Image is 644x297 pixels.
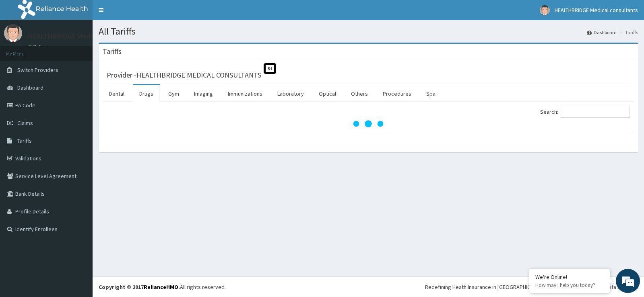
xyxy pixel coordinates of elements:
[133,85,160,102] a: Drugs
[144,283,178,291] a: RelianceHMO
[4,24,22,42] img: User Image
[376,85,418,102] a: Procedures
[535,282,604,289] p: How may I help you today?
[93,277,644,297] footer: All rights reserved.
[264,63,276,74] span: St
[555,6,638,14] span: HEALTHBRIDGE Medical consultants
[17,66,58,74] span: Switch Providers
[352,108,384,140] svg: audio-loading
[103,48,122,55] h3: Tariffs
[617,29,638,36] li: Tariffs
[103,85,131,102] a: Dental
[425,283,638,291] div: Redefining Heath Insurance in [GEOGRAPHIC_DATA] using Telemedicine and Data Science!
[28,44,47,49] a: Online
[99,283,180,291] strong: Copyright © 2017 .
[345,85,374,102] a: Others
[420,85,442,102] a: Spa
[271,85,310,102] a: Laboratory
[540,5,550,15] img: User Image
[17,137,32,144] span: Tariffs
[312,85,343,102] a: Optical
[99,26,638,37] h1: All Tariffs
[561,106,630,118] input: Search:
[17,84,43,91] span: Dashboard
[107,72,261,79] h3: Provider - HEALTHBRIDGE MEDICAL CONSULTANTS
[28,33,140,40] p: HEALTHBRIDGE Medical consultants
[535,273,604,281] div: We're Online!
[17,119,33,127] span: Claims
[540,106,630,118] label: Search:
[162,85,186,102] a: Gym
[221,85,269,102] a: Immunizations
[587,29,617,36] a: Dashboard
[188,85,219,102] a: Imaging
